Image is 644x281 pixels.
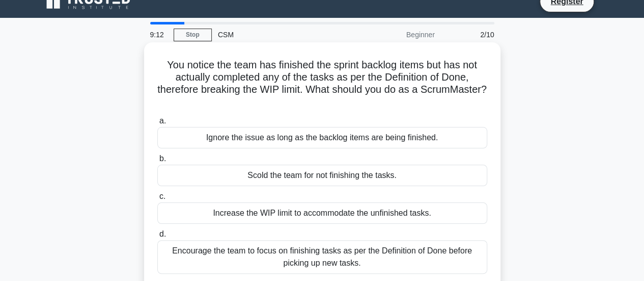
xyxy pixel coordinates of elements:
[157,240,487,274] div: Encourage the team to focus on finishing tasks as per the Definition of Done before picking up ne...
[156,59,488,109] h5: You notice the team has finished the sprint backlog items but has not actually completed any of t...
[212,24,352,45] div: CSM
[159,154,166,163] span: b.
[352,24,441,45] div: Beginner
[159,116,166,125] span: a.
[441,24,500,45] div: 2/10
[174,29,212,41] a: Stop
[144,24,174,45] div: 9:12
[159,229,166,238] span: d.
[157,127,487,148] div: Ignore the issue as long as the backlog items are being finished.
[157,165,487,186] div: Scold the team for not finishing the tasks.
[157,202,487,224] div: Increase the WIP limit to accommodate the unfinished tasks.
[159,192,165,200] span: c.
